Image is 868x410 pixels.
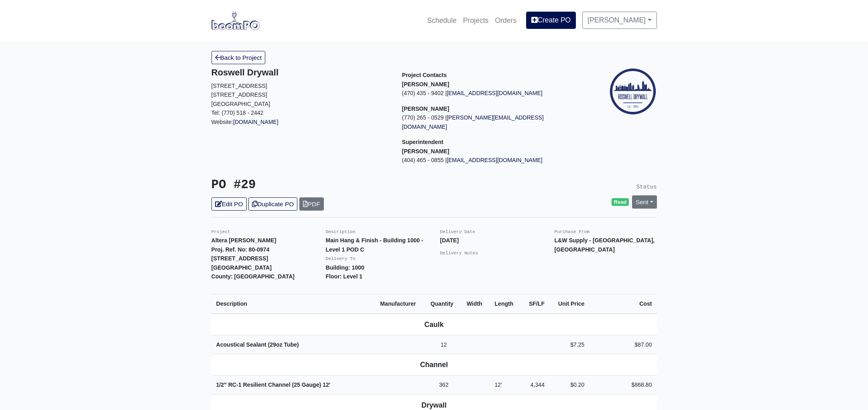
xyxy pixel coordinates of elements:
[326,229,356,234] small: Description
[211,90,390,99] p: [STREET_ADDRESS]
[211,67,390,126] div: Website:
[402,148,449,154] strong: [PERSON_NAME]
[402,114,544,130] a: [PERSON_NAME][EMAIL_ADDRESS][DOMAIN_NAME]
[211,255,268,262] strong: [STREET_ADDRESS]
[490,294,521,313] th: Length
[492,12,520,29] a: Orders
[589,375,657,395] td: $868.80
[440,251,478,256] small: Delivery Notes
[425,321,444,329] b: Caulk
[521,294,549,313] th: SF/LF
[211,11,260,30] img: boomPO
[402,106,449,112] strong: [PERSON_NAME]
[326,264,364,271] strong: Building: 1000
[462,294,490,313] th: Width
[424,12,459,29] a: Schedule
[402,156,581,165] p: (404) 465 - 0855 |
[526,12,576,28] a: Create PO
[326,273,363,280] strong: Floor: Level 1
[211,178,428,193] h3: PO #29
[589,335,657,354] td: $87.00
[402,72,447,78] span: Project Contacts
[211,237,276,244] strong: Altera [PERSON_NAME]
[549,335,589,354] td: $7.25
[521,375,549,395] td: 4,344
[211,294,376,313] th: Description
[632,195,657,209] a: Sent
[402,89,581,98] p: (470) 435 - 9402 |
[402,113,581,131] p: (770) 265 - 0529 |
[299,197,324,211] a: PDF
[402,81,449,87] strong: [PERSON_NAME]
[426,335,462,354] td: 12
[549,294,589,313] th: Unit Price
[447,90,543,96] a: [EMAIL_ADDRESS][DOMAIN_NAME]
[211,229,230,234] small: Project
[211,197,247,211] a: Edit PO
[211,81,390,91] p: [STREET_ADDRESS]
[426,294,462,313] th: Quantity
[494,382,502,388] span: 12'
[402,139,443,145] span: Superintendent
[447,157,543,163] a: [EMAIL_ADDRESS][DOMAIN_NAME]
[440,237,459,244] strong: [DATE]
[211,273,295,280] strong: County: [GEOGRAPHIC_DATA]
[589,294,657,313] th: Cost
[323,382,330,388] span: 12'
[426,375,462,395] td: 362
[211,51,266,64] a: Back to Project
[326,237,423,253] strong: Main Hang & Finish - Building 1000 - Level 1 POD C
[420,361,448,369] b: Channel
[555,229,590,234] small: Purchase From
[211,99,390,109] p: [GEOGRAPHIC_DATA]
[440,229,476,234] small: Delivery Date
[326,256,356,261] small: Delivery To
[216,382,331,388] strong: 1/2" RC-1 Resilient Channel (25 Gauge)
[555,236,657,254] p: L&W Supply - [GEOGRAPHIC_DATA], [GEOGRAPHIC_DATA]
[211,108,390,118] p: Tel: (770) 518 - 2442
[216,341,299,348] strong: Acoustical Sealant (29oz Tube)
[375,294,425,313] th: Manufacturer
[211,246,270,253] strong: Proj. Ref. No: 80-0974
[612,198,629,206] span: Read
[636,184,657,190] small: Status
[211,67,390,78] h5: Roswell Drywall
[211,264,272,271] strong: [GEOGRAPHIC_DATA]
[421,401,447,409] b: Drywall
[549,375,589,395] td: $0.20
[248,197,297,211] a: Duplicate PO
[582,12,657,28] a: [PERSON_NAME]
[233,119,278,125] a: [DOMAIN_NAME]
[460,12,492,29] a: Projects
